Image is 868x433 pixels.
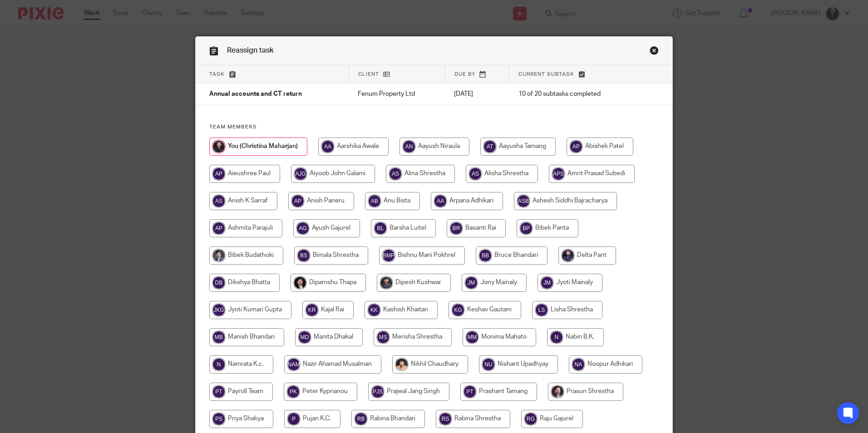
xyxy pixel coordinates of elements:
[509,84,637,105] td: 10 of 20 subtasks completed
[209,123,659,131] h4: Team members
[227,47,274,54] span: Reassign task
[650,46,659,58] a: Close this dialog window
[454,89,500,98] p: [DATE]
[358,89,436,98] p: Fenum Property Ltd
[358,72,379,77] span: Client
[209,72,225,77] span: Task
[518,72,574,77] span: Current subtask
[454,72,475,77] span: Due by
[209,91,302,98] span: Annual accounts and CT return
